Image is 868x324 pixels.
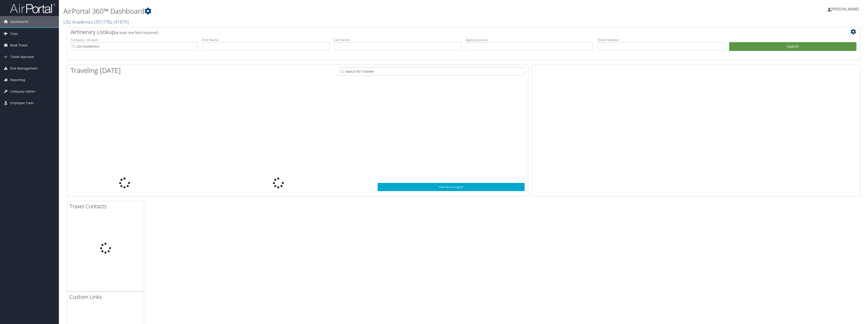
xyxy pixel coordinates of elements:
[10,3,55,14] img: airportal-logo.png
[111,19,129,25] span: , [ 41875 ]
[466,38,593,42] label: Agency Locator:
[70,66,121,75] h1: Traveling [DATE]
[10,28,18,39] span: Trips
[94,19,111,25] span: ( 301776 )
[10,74,25,86] span: Reporting
[10,16,29,27] span: Dashboards
[10,40,28,51] span: Book Travel
[70,202,144,210] h2: Travel Contacts
[10,51,34,62] span: Travel Approval
[70,28,790,36] h2: Airtinerary Lookup
[378,183,524,191] a: View SecurityLogic®
[334,38,461,42] label: Last Name:
[115,30,158,35] span: (at least one field required)
[70,38,198,42] label: Company - Division:
[10,97,34,109] span: Employee Tools
[202,38,330,42] label: First Name:
[339,67,525,76] input: Search for Traveler
[598,38,725,42] label: Ticket Number:
[63,6,597,16] h1: AirPortal 360™ Dashboard
[831,7,859,12] span: [PERSON_NAME]
[10,63,37,74] span: Risk Management
[10,86,35,97] span: Company Admin
[729,42,856,51] button: Search
[828,2,863,16] a: [PERSON_NAME]
[63,19,129,25] a: LSU Academics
